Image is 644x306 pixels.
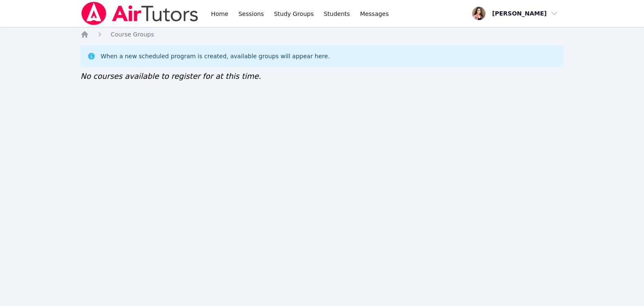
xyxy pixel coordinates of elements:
[80,30,563,39] nav: Breadcrumb
[111,31,154,38] span: Course Groups
[360,10,389,18] span: Messages
[111,30,154,39] a: Course Groups
[101,52,330,60] div: When a new scheduled program is created, available groups will appear here.
[80,72,261,80] span: No courses available to register for at this time.
[80,2,199,25] img: Air Tutors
